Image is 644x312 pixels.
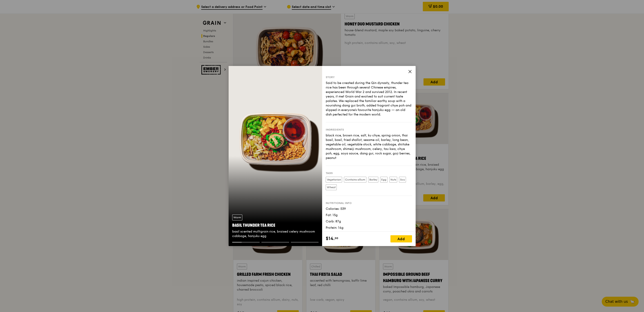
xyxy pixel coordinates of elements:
div: Tags [326,171,412,175]
div: Basil Thunder Tea Rice [232,222,319,228]
label: Wheat [326,184,337,190]
div: Add [390,235,412,242]
div: Fat: 15g [326,213,412,217]
div: Ingredients [326,128,412,131]
div: Story [326,75,412,79]
label: Soy [399,177,406,183]
div: Carb: 87g [326,219,412,224]
div: Nutritional info [326,201,412,205]
div: black rice, brown rice, salt, ku chye, spring onion, thai basil, basil, fried shallot, sesame oil... [326,133,412,160]
span: 00 [335,236,338,240]
div: Protein: 14g [326,226,412,230]
label: Vegetarian [326,177,342,183]
div: Warm [232,215,242,220]
span: $14. [326,235,335,242]
div: basil scented multigrain rice, braised celery mushroom cabbage, hanjuku egg [232,229,319,238]
label: Barley [368,177,378,183]
label: Egg [380,177,388,183]
div: Said to be created during the Qin dynasty, thunder tea rice has been through several Chinese empi... [326,81,412,117]
div: Calories: 539 [326,207,412,211]
label: Nuts [389,177,397,183]
label: Contains allium [344,177,366,183]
